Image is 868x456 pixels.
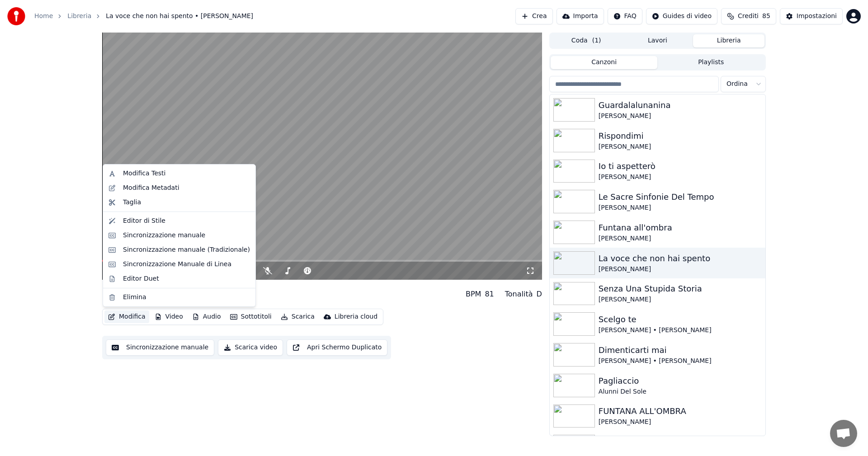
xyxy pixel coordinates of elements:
div: Elimina [123,293,146,302]
span: ( 1 ) [592,36,601,45]
div: [PERSON_NAME] • [PERSON_NAME] [599,326,762,335]
button: Video [151,310,187,323]
button: Crea [515,8,552,24]
div: Scelgo te [599,313,762,326]
span: Ordina [726,80,748,89]
div: Libreria cloud [335,312,377,321]
div: [PERSON_NAME] [599,173,762,182]
div: [PERSON_NAME] [599,203,762,212]
button: FAQ [608,8,642,24]
div: D [537,289,542,300]
div: Modifica Metadati [123,183,179,193]
button: Sottotitoli [226,310,275,323]
span: La voce che non hai spento • [PERSON_NAME] [106,12,253,21]
button: Libreria [693,34,764,47]
div: Pagliaccio [599,375,762,387]
div: Rispondimi [599,130,762,142]
div: Le Sacre Sinfonie Del Tempo [599,191,762,203]
nav: breadcrumb [34,12,253,21]
a: Home [34,12,53,21]
div: La voce che non hai spento [102,283,226,296]
a: Libreria [67,12,91,21]
span: 85 [762,12,770,21]
div: Editor Duet [123,274,159,283]
div: 81 [485,289,494,300]
div: Aprire la chat [830,420,857,447]
div: Senza Una Stupida Storia [599,282,762,295]
div: Funtana all'ombra [599,221,762,234]
div: [PERSON_NAME] [599,142,762,151]
div: Io ti aspetterò [599,160,762,173]
div: BPM [466,289,481,300]
div: Sincronizzazione manuale (Tradizionale) [123,245,250,254]
div: [PERSON_NAME] [599,112,762,121]
button: Importa [557,8,604,24]
div: Impostazioni [797,12,837,21]
div: [PERSON_NAME] [102,296,226,305]
div: Tonalità [505,289,533,300]
div: FUNTANA ALL'OMBRA [599,405,762,418]
div: Sincronizzazione Manuale di Linea [123,260,231,269]
button: Scarica [277,310,318,323]
div: [PERSON_NAME] [599,265,762,274]
button: Coda [551,34,622,47]
div: Taglia [123,198,141,207]
button: Canzoni [551,56,658,69]
span: Crediti [738,12,759,21]
button: Impostazioni [780,8,843,24]
div: [PERSON_NAME] • [PERSON_NAME] [599,357,762,366]
button: Apri Schermo Duplicato [287,339,387,356]
button: Sincronizzazione manuale [106,339,214,356]
div: [PERSON_NAME] [599,295,762,304]
div: Guardalalunanina [599,99,762,112]
div: Dimenticarti mai [599,344,762,357]
div: La voce che non hai spento [599,252,762,265]
button: Lavori [622,34,693,47]
button: Modifica [104,310,149,323]
button: Guides di video [646,8,717,24]
div: Editor di Stile [123,216,165,226]
button: Playlists [657,56,764,69]
div: Modifica Testi [123,169,165,178]
div: [PERSON_NAME] [599,234,762,243]
img: youka [7,7,25,25]
button: Audio [189,310,225,323]
div: Alunni Del Sole [599,387,762,396]
div: Sincronizzazione manuale [123,231,205,240]
div: [PERSON_NAME] [599,418,762,427]
button: Crediti85 [721,8,776,24]
button: Scarica video [218,339,283,356]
